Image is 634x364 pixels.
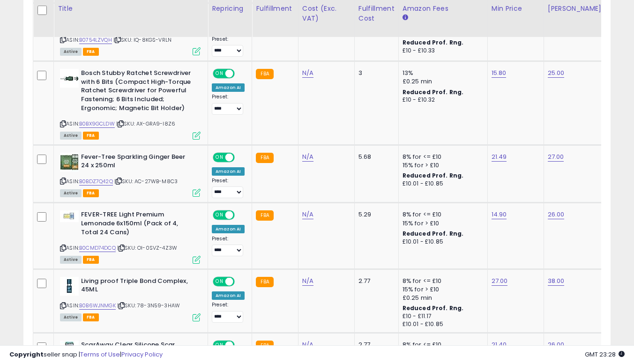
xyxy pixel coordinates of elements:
[58,4,204,14] div: Title
[302,4,351,23] div: Cost (Exc. VAT)
[60,48,82,56] span: All listings currently available for purchase on Amazon
[548,210,565,219] a: 26.00
[83,256,99,264] span: FBA
[403,312,480,320] div: £10 - £11.17
[83,313,99,321] span: FBA
[403,180,480,188] div: £10.01 - £10.85
[548,68,565,78] a: 25.00
[212,36,245,57] div: Preset:
[81,210,195,239] b: FEVER-TREE Light Premium Lemonade 6x150ml (Pack of 4, Total 24 Cans)
[403,210,480,219] div: 8% for <= £10
[256,4,294,14] div: Fulfillment
[83,189,99,197] span: FBA
[256,277,273,287] small: FBA
[403,171,464,179] b: Reduced Prof. Rng.
[492,276,508,286] a: 27.00
[358,277,391,285] div: 2.77
[212,167,245,176] div: Amazon AI
[79,120,115,128] a: B0BX9GCLDW
[212,236,245,257] div: Preset:
[403,285,480,294] div: 15% for > £10
[256,210,273,221] small: FBA
[79,178,113,186] a: B0BDZ7Q42Q
[302,152,313,162] a: N/A
[212,225,245,233] div: Amazon AI
[9,350,163,359] div: seller snap | |
[117,244,177,252] span: | SKU: OI-0SVZ-4Z3W
[121,350,163,359] a: Privacy Policy
[358,69,391,77] div: 3
[233,211,248,219] span: OFF
[233,277,248,285] span: OFF
[60,313,82,321] span: All listings currently available for purchase on Amazon
[81,277,195,297] b: Living proof Triple Bond Complex, 45ML
[403,77,480,86] div: £0.25 min
[548,4,604,14] div: [PERSON_NAME]
[403,219,480,228] div: 15% for > £10
[214,277,225,285] span: ON
[214,153,225,161] span: ON
[403,4,484,14] div: Amazon Fees
[403,161,480,170] div: 15% for > £10
[403,14,408,22] small: Amazon Fees.
[60,210,79,222] img: 31uHklrpMJL._SL40_.jpg
[116,120,175,127] span: | SKU: AX-GRA9-I8Z6
[212,178,245,199] div: Preset:
[403,320,480,328] div: £10.01 - £10.85
[117,302,180,309] span: | SKU: 78-3N59-3HAW
[256,69,273,79] small: FBA
[403,294,480,302] div: £0.25 min
[403,277,480,285] div: 8% for <= £10
[60,69,201,138] div: ASIN:
[212,94,245,115] div: Preset:
[83,132,99,140] span: FBA
[302,210,313,219] a: N/A
[79,302,116,310] a: B0B6WJNMGK
[492,4,540,14] div: Min Price
[80,350,120,359] a: Terms of Use
[256,153,273,163] small: FBA
[214,211,225,219] span: ON
[60,210,201,262] div: ASIN:
[302,68,313,78] a: N/A
[548,152,564,162] a: 27.00
[113,36,172,44] span: | SKU: IQ-8KGS-VRLN
[358,210,391,219] div: 5.29
[212,83,245,92] div: Amazon AI
[114,178,178,185] span: | SKU: AC-27WB-M8C3
[60,189,82,197] span: All listings currently available for purchase on Amazon
[492,152,507,162] a: 21.49
[81,153,195,172] b: Fever-Tree Sparkling Ginger Beer 24 x 250ml
[79,36,112,44] a: B0754LZVQH
[403,96,480,104] div: £10 - £10.32
[83,48,99,56] span: FBA
[403,69,480,77] div: 13%
[358,4,395,23] div: Fulfillment Cost
[233,153,248,161] span: OFF
[60,132,82,140] span: All listings currently available for purchase on Amazon
[403,230,464,238] b: Reduced Prof. Rng.
[492,68,507,78] a: 15.80
[403,153,480,161] div: 8% for <= £10
[60,153,201,196] div: ASIN:
[403,88,464,96] b: Reduced Prof. Rng.
[212,302,245,323] div: Preset:
[60,277,201,320] div: ASIN:
[60,69,79,88] img: 31lU4ZV5WQL._SL40_.jpg
[212,4,248,14] div: Repricing
[302,276,313,286] a: N/A
[403,47,480,55] div: £10 - £10.33
[79,244,116,252] a: B0CMD74DCQ
[60,153,79,171] img: 51bwJYn3CcL._SL40_.jpg
[233,70,248,78] span: OFF
[548,276,565,286] a: 38.00
[403,238,480,246] div: £10.01 - £10.85
[212,291,245,300] div: Amazon AI
[9,350,44,359] strong: Copyright
[214,70,225,78] span: ON
[60,277,79,296] img: 31klVcgRsuL._SL40_.jpg
[492,210,507,219] a: 14.90
[358,153,391,161] div: 5.68
[585,350,625,359] span: 2025-09-12 23:28 GMT
[403,304,464,312] b: Reduced Prof. Rng.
